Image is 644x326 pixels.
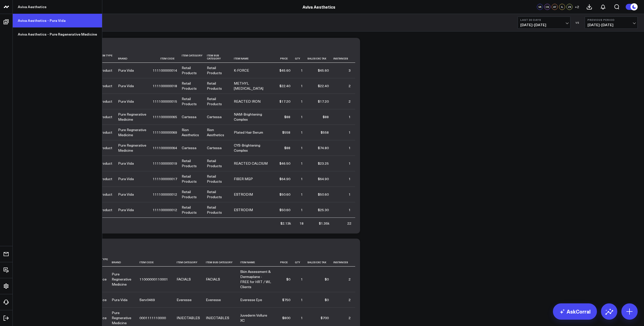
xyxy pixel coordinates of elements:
[319,221,330,226] div: $1.35k
[234,68,249,73] div: K-FORCE
[234,99,261,104] div: REACTED IRON
[295,51,307,63] th: Qty
[207,127,229,137] div: Rion Aesthetics
[279,207,290,212] div: $50.60
[307,51,333,63] th: Sales Exc Tax
[153,207,177,212] div: 111100000012
[207,145,222,150] div: Cartessa
[301,130,303,135] div: 1
[112,297,127,302] div: Pura Vida
[318,145,329,150] div: $74.80
[299,221,304,226] div: 18
[207,114,222,119] div: Cartessa
[234,81,275,91] div: METHYL [MEDICAL_DATA]
[318,207,329,212] div: $25.30
[279,51,295,63] th: Price
[349,297,351,302] div: 2
[575,5,579,9] span: + 2
[279,192,290,197] div: $50.60
[118,51,153,63] th: Brand
[182,174,202,184] div: Retail Products
[544,4,550,10] div: CS
[118,143,148,153] div: Pure Regnerative Medicine
[99,114,112,119] div: Product
[282,130,290,135] div: $558
[279,161,290,166] div: $46.50
[207,51,234,63] th: Item Sub Category
[99,68,112,73] div: Product
[206,277,220,282] div: FACIALS
[349,130,351,135] div: 1
[295,252,307,267] th: Qty
[206,297,221,302] div: Everesse
[182,51,207,63] th: Item Category
[349,83,351,88] div: 2
[574,4,580,10] button: +2
[301,176,303,181] div: 1
[588,18,635,21] b: Previous Period
[301,68,303,73] div: 1
[99,192,112,197] div: Product
[552,4,558,10] div: AT
[518,17,570,29] button: Last 30 Days[DATE]-[DATE]
[153,68,177,73] div: 111100000014
[207,81,229,91] div: Retail Products
[553,303,597,320] a: AskCorral
[349,192,351,197] div: 1
[303,4,335,10] a: Aviva Aesthetics
[118,192,134,197] div: Pura Vida
[279,83,290,88] div: $22.40
[301,207,303,212] div: 1
[318,83,329,88] div: $22.40
[301,114,303,119] div: 1
[349,315,351,320] div: 2
[99,51,118,63] th: Item Type
[276,252,295,267] th: Price
[99,207,112,212] div: Product
[99,176,112,181] div: Product
[585,17,638,29] button: Previous Period[DATE]-[DATE]
[182,158,202,168] div: Retail Products
[153,130,177,135] div: 111100000069
[234,161,268,166] div: REACTED CALCIUM
[349,161,351,166] div: 1
[177,315,200,320] div: INJECTABLES
[99,161,112,166] div: Product
[323,114,329,119] div: $88
[153,51,182,63] th: Item Code
[284,145,290,150] div: $88
[349,99,351,104] div: 2
[234,143,275,153] div: CYS-Brightening Complex
[99,130,112,135] div: Product
[153,192,177,197] div: 111100000012
[301,277,303,282] div: 1
[321,315,329,320] div: $700
[301,99,303,104] div: 1
[207,189,229,199] div: Retail Products
[301,145,303,150] div: 1
[325,277,329,282] div: $0
[153,83,177,88] div: 111100000018
[182,189,202,199] div: Retail Products
[139,315,166,320] div: 0001111110000
[112,272,135,287] div: Pure Regnerative Medicine
[279,68,290,73] div: $45.60
[118,112,148,122] div: Pure Regnerative Medicine
[349,207,351,212] div: 1
[206,315,229,320] div: INJECTABLES
[588,23,635,27] span: [DATE] - [DATE]
[520,18,568,21] b: Last 30 Days
[280,221,291,226] div: $2.13k
[112,252,139,267] th: Brand
[325,297,329,302] div: $0
[349,176,351,181] div: 1
[234,112,275,122] div: NAM-Brightening Complex
[139,297,155,302] div: Serv0469
[301,297,303,302] div: 1
[207,205,229,215] div: Retail Products
[318,99,329,104] div: $17.20
[118,176,134,181] div: Pura Vida
[282,315,290,320] div: $800
[286,277,290,282] div: $0
[282,297,290,302] div: $750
